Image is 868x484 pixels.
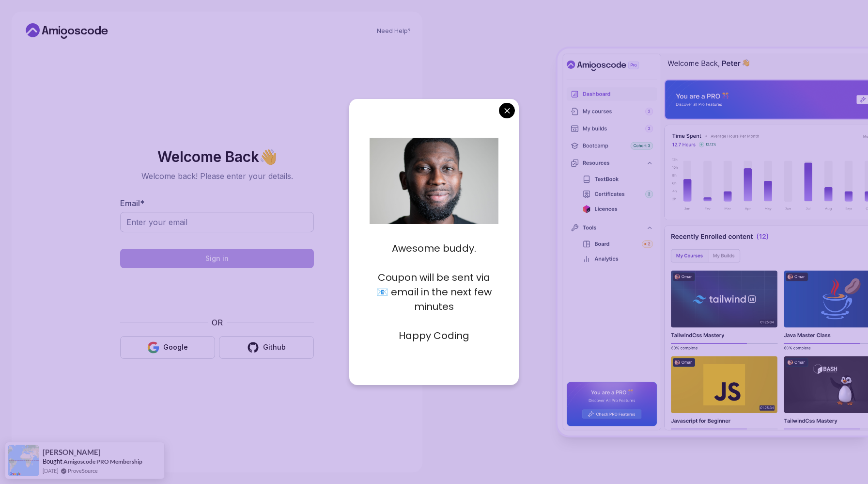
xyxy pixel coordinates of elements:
[23,23,110,39] a: Home link
[120,336,215,359] button: Google
[212,317,223,328] p: OR
[144,274,290,311] iframe: Widget contenant une case à cocher pour le défi de sécurité hCaptcha
[219,336,314,359] button: Github
[120,170,314,182] p: Welcome back! Please enter your details.
[120,249,314,268] button: Sign in
[558,48,868,436] img: Amigoscode Dashboard
[120,198,144,208] label: Email *
[43,457,62,465] span: Bought
[120,149,314,164] h2: Welcome Back
[163,342,188,352] div: Google
[8,445,39,476] img: provesource social proof notification image
[263,342,286,352] div: Github
[68,467,98,475] a: ProveSource
[63,457,142,466] a: Amigoscode PRO Membership
[205,254,229,263] div: Sign in
[377,27,411,35] a: Need Help?
[43,467,58,475] span: [DATE]
[120,212,314,232] input: Enter your email
[257,145,280,168] span: 👋
[43,448,101,456] span: [PERSON_NAME]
